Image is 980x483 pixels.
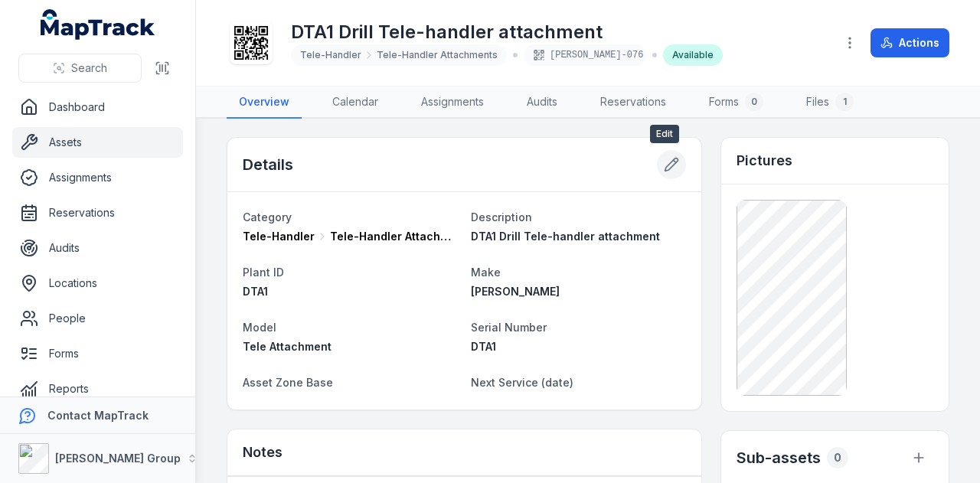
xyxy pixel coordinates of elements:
[243,442,283,463] h3: Notes
[243,266,284,279] span: Plant ID
[227,86,302,119] a: Overview
[12,197,183,228] a: Reservations
[697,86,776,119] a: Forms0
[12,127,183,158] a: Assets
[663,44,723,66] div: Available
[291,20,723,44] h1: DTA1 Drill Tele-handler attachment
[330,229,459,244] span: Tele-Handler Attachments
[47,409,149,422] strong: Contact MapTrack
[737,150,792,171] h3: Pictures
[320,86,390,119] a: Calendar
[243,229,315,244] span: Tele-Handler
[12,268,183,299] a: Locations
[243,340,332,353] span: Tele Attachment
[471,321,547,334] span: Serial Number
[524,44,646,66] div: [PERSON_NAME]-076
[871,28,949,57] button: Actions
[588,86,678,119] a: Reservations
[794,86,866,119] a: Files1
[12,303,183,334] a: People
[18,54,142,83] button: Search
[300,49,361,61] span: Tele-Handler
[745,93,763,111] div: 0
[471,230,660,243] span: DTA1 Drill Tele-handler attachment
[55,452,181,465] strong: [PERSON_NAME] Group
[471,210,532,224] span: Description
[471,266,501,279] span: Make
[12,92,183,122] a: Dashboard
[514,86,570,119] a: Audits
[243,321,276,334] span: Model
[12,162,183,193] a: Assignments
[71,60,107,76] span: Search
[243,210,292,224] span: Category
[471,376,573,389] span: Next Service (date)
[243,285,268,298] span: DTA1
[377,49,498,61] span: Tele-Handler Attachments
[409,86,496,119] a: Assignments
[12,374,183,404] a: Reports
[650,125,679,143] span: Edit
[471,285,560,298] span: [PERSON_NAME]
[41,9,155,40] a: MapTrack
[243,376,333,389] span: Asset Zone Base
[471,340,496,353] span: DTA1
[827,447,848,468] div: 0
[835,93,854,111] div: 1
[12,233,183,263] a: Audits
[243,154,293,175] h2: Details
[737,447,821,468] h2: Sub-assets
[12,338,183,369] a: Forms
